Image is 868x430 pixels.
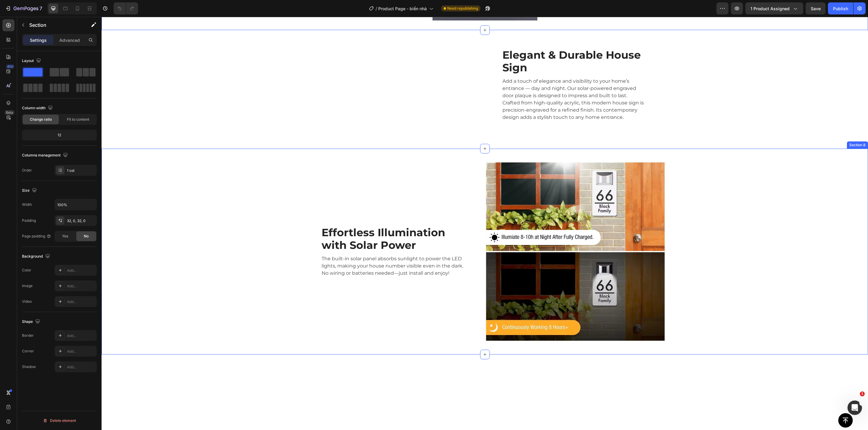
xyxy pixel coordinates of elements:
[747,125,765,131] div: Section 8
[22,299,32,304] div: Video
[811,6,821,11] span: Save
[2,2,45,14] button: 7
[22,104,54,112] div: Column width
[59,37,80,43] p: Advanced
[383,144,564,325] img: gempages_552473826026325112-2fe16ebd-3271-4a32-85d5-ac4dd21849ce.jpg
[30,37,47,43] p: Settings
[22,333,34,338] div: Border
[401,61,547,104] p: Add a touch of elegance and visibility to your home’s entrance — day and night. Our solar-powered...
[750,5,790,12] span: 1 product assigned
[401,32,539,57] strong: Elegant & Durable House Sign
[67,283,95,289] div: Add...
[67,364,95,370] div: Add...
[833,5,848,12] div: Publish
[806,2,826,14] button: Save
[22,416,97,425] button: Delete element
[220,238,366,260] p: The built-in solar panel absorbs sunlight to power the LED lights, making your house number visib...
[22,168,32,173] div: Order
[67,168,95,173] div: 1 col
[102,17,868,430] iframe: Design area
[114,2,138,14] div: Undo/Redo
[43,417,76,424] div: Delete element
[22,151,69,159] div: Columns management
[67,268,95,273] div: Add...
[55,199,96,210] input: Auto
[22,268,31,273] div: Color
[22,202,32,207] div: Width
[22,364,36,370] div: Shadow
[745,2,803,14] button: 1 product assigned
[22,187,38,195] div: Size
[67,299,95,305] div: Add...
[22,234,51,239] div: Page padding
[22,348,34,354] div: Corner
[30,117,52,122] span: Change ratio
[203,23,383,113] video: Video
[220,209,344,235] strong: Effortless Illumination with Solar Power
[22,318,41,326] div: Shape
[39,5,42,12] p: 7
[22,283,33,289] div: Image
[62,234,68,239] span: Yes
[447,6,478,11] span: Need republishing
[22,218,36,223] div: Padding
[828,2,853,14] button: Publish
[378,5,427,12] span: Product Page - biển nhà
[67,218,95,224] div: 32, 0, 32, 0
[29,21,79,29] p: Section
[67,349,95,354] div: Add...
[5,110,14,115] div: Beta
[860,391,865,396] span: 1
[67,333,95,339] div: Add...
[22,252,51,261] div: Background
[848,401,862,415] iframe: Intercom live chat
[67,117,89,122] span: Fit to content
[23,131,96,139] div: 12
[22,57,42,65] div: Layout
[376,5,377,12] span: /
[84,234,89,239] span: No
[6,64,14,69] div: 450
